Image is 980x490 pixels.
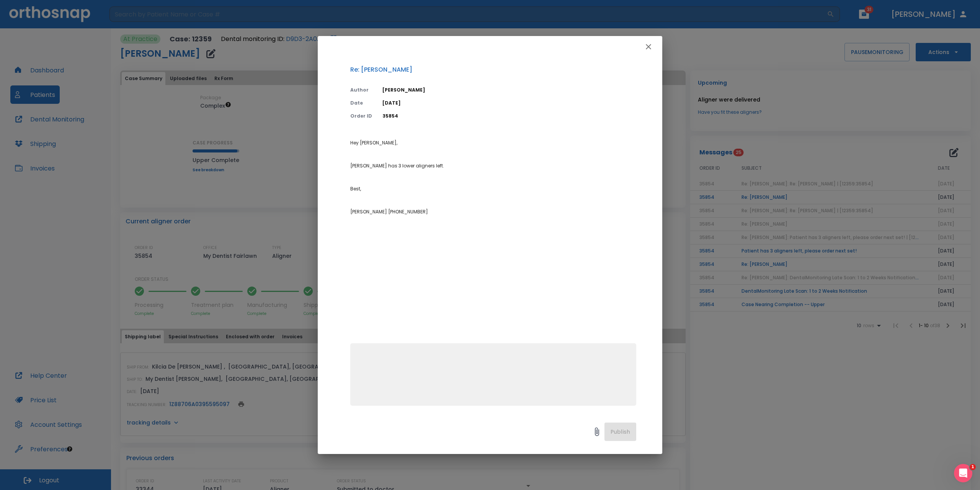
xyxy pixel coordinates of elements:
[970,464,976,470] span: 1
[382,100,636,107] p: [DATE]
[350,139,636,146] p: Hey [PERSON_NAME],
[350,100,373,107] p: Date
[350,65,636,74] p: Re: [PERSON_NAME]
[350,185,636,192] p: Best,
[382,87,636,93] p: [PERSON_NAME]
[382,113,636,120] p: 35854
[350,113,373,120] p: Order ID
[350,162,636,169] p: [PERSON_NAME] has 3 lower aligners left.
[350,208,636,215] p: [PERSON_NAME] [PHONE_NUMBER]
[954,464,972,482] iframe: Intercom live chat
[350,87,373,93] p: Author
